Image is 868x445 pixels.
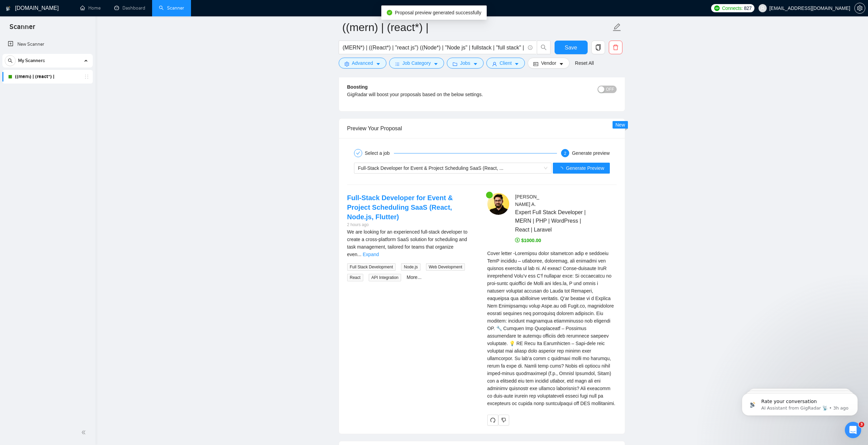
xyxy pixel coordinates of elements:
span: Jobs [460,59,470,67]
a: dashboardDashboard [114,5,145,11]
span: caret-down [559,61,564,66]
span: Job Category [402,59,431,67]
span: caret-down [376,61,381,66]
input: Scanner name... [342,19,611,36]
span: bars [395,61,400,66]
button: userClientcaret-down [486,58,525,69]
span: Full-Stack Developer for Event & Project Scheduling SaaS (React, ... [358,165,503,171]
span: user [760,6,765,11]
a: More... [407,275,422,280]
button: folderJobscaret-down [447,58,484,69]
img: logo [6,3,11,14]
span: Proposal preview generated successfully [395,10,482,15]
span: We are looking for an experienced full-stack developer to create a cross-platform SaaS solution f... [347,229,468,257]
span: edit [613,23,621,32]
div: Select a job [365,149,394,157]
div: GigRadar will boost your proposals based on the below settings. [347,91,549,98]
span: ... [357,252,362,257]
span: idcard [533,61,538,66]
iframe: Intercom live chat [845,422,861,438]
span: loading [558,167,566,172]
span: search [537,44,550,50]
span: Advanced [352,59,373,67]
span: My Scanners [18,54,45,68]
span: info-circle [528,45,532,50]
button: delete [609,41,622,54]
span: 2 [564,151,567,156]
span: [PERSON_NAME] A . [515,194,539,207]
span: caret-down [433,61,438,66]
a: Reset All [575,59,594,67]
button: idcardVendorcaret-down [528,58,569,69]
img: c1MaxC6Epo2TewsxZW7S1OVMvLiHSQWnSDzZ-VFMXKybIYCWGxgfTNXVV9HmjhXgZr [487,193,509,215]
span: Web Development [426,263,465,271]
button: setting [854,3,865,14]
span: Generate Preview [566,164,604,172]
span: folder [453,61,457,66]
button: copy [591,41,605,54]
span: check [356,151,360,155]
span: $1000.00 [515,238,541,243]
a: setting [854,5,865,11]
iframe: Intercom notifications message [732,379,868,427]
span: API Integration [369,274,401,281]
a: homeHome [80,5,101,11]
span: double-left [81,429,88,436]
span: delete [609,44,622,50]
span: Node.js [401,263,421,271]
span: 827 [744,4,751,12]
span: copy [592,44,605,50]
input: Search Freelance Jobs... [343,43,525,52]
span: user [492,61,497,66]
span: caret-down [473,61,478,66]
a: searchScanner [159,5,184,11]
span: setting [344,61,349,66]
span: search [5,58,15,63]
a: Expand [363,252,379,257]
a: Full-Stack Developer for Event & Project Scheduling SaaS (React, Node.js, Flutter) [347,194,453,221]
span: Full Stack Development [347,263,396,271]
li: My Scanners [2,54,93,84]
span: dollar [515,238,520,242]
button: Generate Preview [553,163,609,174]
span: Client [500,59,512,67]
button: search [537,41,550,54]
span: Save [565,43,577,52]
a: ((mern) | (react*) | [15,70,80,84]
b: Boosting [347,84,368,90]
span: redo [488,417,498,423]
span: New [615,122,625,128]
div: 2 hours ago [347,222,476,228]
button: search [5,55,16,66]
span: Vendor [541,59,556,67]
span: caret-down [514,61,519,66]
span: 3 [859,422,864,427]
div: We are looking for an experienced full-stack developer to create a cross-platform SaaS solution f... [347,228,476,258]
button: settingAdvancedcaret-down [339,58,386,69]
li: New Scanner [2,38,93,51]
span: React [347,274,363,281]
img: upwork-logo.png [714,5,720,11]
span: Expert Full Stack Developer | MERN | PHP | WordPress | React | Laravel [515,208,596,234]
span: Scanner [4,22,41,36]
button: dislike [498,415,509,426]
div: Generate preview [572,149,610,157]
div: Preview Your Proposal [347,119,617,138]
a: New Scanner [8,38,87,51]
button: Save [555,41,588,54]
button: barsJob Categorycaret-down [389,58,444,69]
span: check-circle [387,10,392,15]
button: redo [487,415,498,426]
span: holder [84,74,89,79]
span: OFF [606,86,614,93]
div: Remember that the client will see only the first two lines of your cover letter. [487,250,617,407]
span: Connects: [722,4,742,12]
span: dislike [501,417,506,423]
